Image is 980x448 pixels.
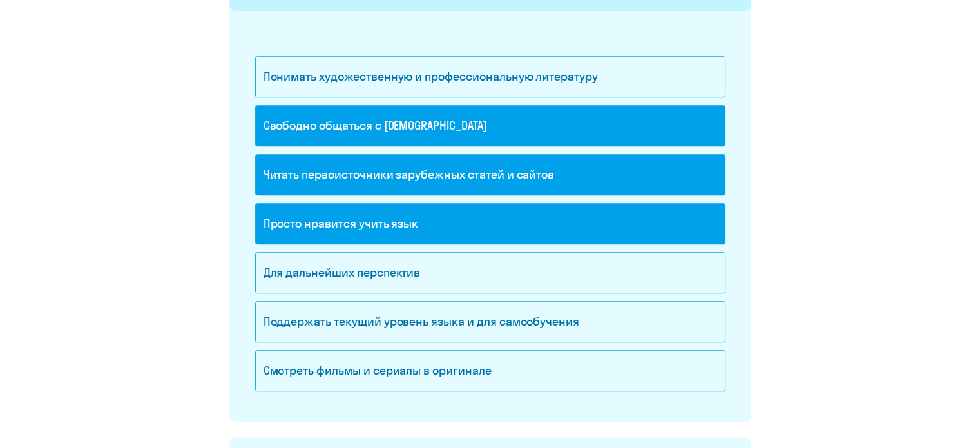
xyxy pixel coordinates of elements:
[255,105,725,146] div: Свободно общаться с [DEMOGRAPHIC_DATA]
[255,350,725,391] div: Смотреть фильмы и сериалы в оригинале
[255,203,725,244] div: Просто нравится учить язык
[255,301,725,342] div: Поддержать текущий уровень языка и для cамообучения
[255,252,725,293] div: Для дальнейших перспектив
[255,154,725,195] div: Читать первоисточники зарубежных статей и сайтов
[255,56,725,97] div: Понимать художественную и профессиональную литературу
